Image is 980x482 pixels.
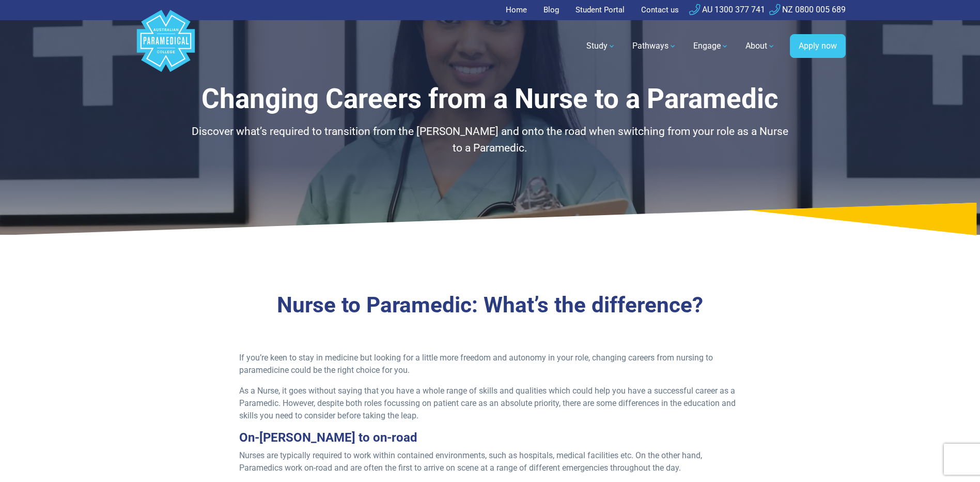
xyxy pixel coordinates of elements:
h3: Nurse to Paramedic: What’s the difference? [188,292,792,319]
a: Pathways [626,32,683,61]
a: About [739,32,782,61]
a: AU 1300 377 741 [689,5,765,14]
p: As a Nurse, it goes without saying that you have a whole range of skills and qualities which coul... [239,385,741,422]
h1: Changing Careers from a Nurse to a Paramedic [188,83,792,115]
a: NZ 0800 005 689 [769,5,846,14]
a: Australian Paramedical College [135,20,197,72]
p: Nurses are typically required to work within contained environments, such as hospitals, medical f... [239,449,741,474]
span: Discover what’s required to transition from the [PERSON_NAME] and onto the road when switching fr... [192,125,788,154]
strong: On-[PERSON_NAME] to on-road [239,430,417,445]
span: If you’re keen to stay in medicine but looking for a little more freedom and autonomy in your rol... [239,353,713,375]
a: Study [580,32,622,61]
a: Apply now [790,34,846,58]
a: Engage [687,32,735,61]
